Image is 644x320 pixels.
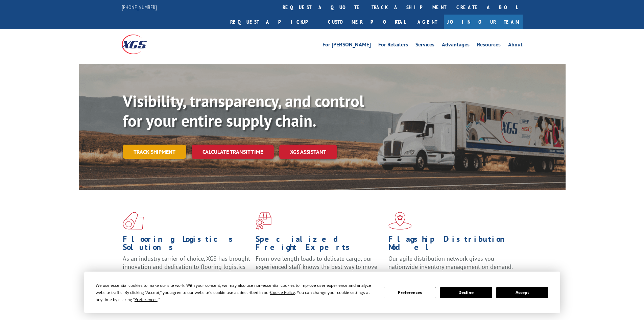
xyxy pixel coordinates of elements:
a: Resources [477,42,501,49]
div: Cookie Consent Prompt [84,272,560,313]
a: About [508,42,523,49]
a: For [PERSON_NAME] [323,42,371,49]
a: Join Our Team [444,15,523,29]
span: Preferences [135,297,158,302]
div: We use essential cookies to make our site work. With your consent, we may also use non-essential ... [96,282,376,303]
span: Cookie Policy [270,290,295,295]
a: Request a pickup [225,15,323,29]
a: Customer Portal [323,15,411,29]
h1: Flooring Logistics Solutions [123,235,251,255]
a: Advantages [442,42,470,49]
a: [PHONE_NUMBER] [122,4,157,10]
p: From overlength loads to delicate cargo, our experienced staff knows the best way to move your fr... [256,255,383,285]
a: For Retailers [378,42,408,49]
span: As an industry carrier of choice, XGS has brought innovation and dedication to flooring logistics... [123,255,250,279]
button: Preferences [384,287,436,298]
a: Track shipment [123,145,186,159]
button: Accept [496,287,548,298]
b: Visibility, transparency, and control for your entire supply chain. [123,90,364,131]
button: Decline [440,287,492,298]
a: Services [415,42,434,49]
h1: Flagship Distribution Model [388,235,516,255]
h1: Specialized Freight Experts [256,235,383,255]
a: Agent [411,15,444,29]
a: Calculate transit time [192,145,274,159]
img: xgs-icon-total-supply-chain-intelligence-red [123,212,144,230]
img: xgs-icon-focused-on-flooring-red [256,212,271,230]
img: xgs-icon-flagship-distribution-model-red [388,212,412,230]
a: XGS ASSISTANT [279,145,337,159]
span: Our agile distribution network gives you nationwide inventory management on demand. [388,255,513,271]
